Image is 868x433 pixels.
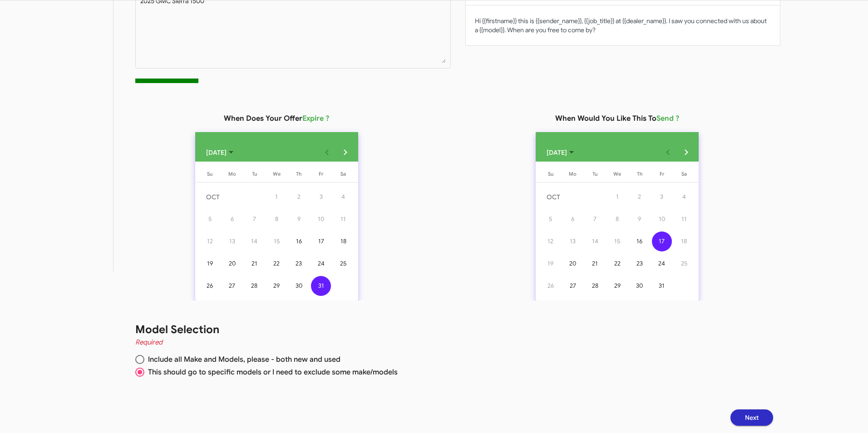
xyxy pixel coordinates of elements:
[332,252,355,275] button: October 25, 2025
[681,171,687,177] span: Sa
[135,322,759,337] h1: Model Selection
[562,208,584,230] button: October 6, 2025
[673,230,695,252] button: October 18, 2025
[584,275,606,297] button: October 28, 2025
[607,209,627,229] div: 8
[311,276,331,296] div: 31
[289,231,309,251] div: 16
[541,209,561,229] div: 5
[222,276,242,296] div: 27
[628,275,651,297] button: October 30, 2025
[651,252,673,275] button: October 24, 2025
[266,254,286,274] div: 22
[222,209,242,229] div: 6
[266,208,288,230] button: October 8, 2025
[310,230,332,252] button: October 17, 2025
[673,208,695,230] button: October 11, 2025
[228,171,236,177] span: Mo
[336,143,355,162] button: Next month
[221,208,243,230] button: October 6, 2025
[135,337,759,348] h4: Required
[539,275,562,297] button: October 26, 2025
[199,252,221,275] button: October 19, 2025
[651,186,673,208] button: October 3, 2025
[310,252,332,275] button: October 24, 2025
[585,209,605,229] div: 7
[144,355,340,364] span: Include all Make and Models, please - both new and used
[206,144,227,161] span: [DATE]
[541,276,561,296] div: 26
[289,276,309,296] div: 30
[199,208,221,230] button: October 5, 2025
[288,186,310,208] button: October 2, 2025
[266,276,286,296] div: 29
[548,171,553,177] span: Su
[660,171,664,177] span: Fr
[607,254,627,274] div: 22
[273,171,281,177] span: We
[266,186,288,208] button: October 1, 2025
[244,231,264,251] div: 14
[266,230,288,252] button: October 15, 2025
[630,209,650,229] div: 9
[311,254,331,274] div: 24
[310,208,332,230] button: October 10, 2025
[539,186,606,208] td: OCT
[311,187,331,207] div: 3
[630,187,650,207] div: 2
[547,144,567,161] span: [DATE]
[200,209,220,229] div: 5
[651,230,673,252] button: October 17, 2025
[585,254,605,274] div: 21
[652,187,672,207] div: 3
[673,186,695,208] button: October 4, 2025
[563,254,583,274] div: 20
[302,114,329,123] span: Expire ?
[674,254,694,274] div: 25
[266,252,288,275] button: October 22, 2025
[539,143,581,162] button: Choose month and year
[674,209,694,229] div: 11
[224,112,329,125] h3: When Does Your Offer
[585,276,605,296] div: 28
[222,254,242,274] div: 20
[221,230,243,252] button: October 13, 2025
[562,252,584,275] button: October 20, 2025
[606,230,628,252] button: October 15, 2025
[289,187,309,207] div: 2
[628,186,651,208] button: October 2, 2025
[340,171,346,177] span: Sa
[332,230,355,252] button: October 18, 2025
[243,230,266,252] button: October 14, 2025
[585,231,605,251] div: 14
[310,275,332,297] button: October 31, 2025
[606,275,628,297] button: October 29, 2025
[637,171,642,177] span: Th
[652,209,672,229] div: 10
[606,186,628,208] button: October 1, 2025
[252,171,257,177] span: Tu
[652,254,672,274] div: 24
[289,209,309,229] div: 9
[199,230,221,252] button: October 12, 2025
[628,208,651,230] button: October 9, 2025
[613,171,621,177] span: We
[652,231,672,251] div: 17
[659,143,677,162] button: Previous month
[243,208,266,230] button: October 7, 2025
[288,252,310,275] button: October 23, 2025
[584,252,606,275] button: October 21, 2025
[652,276,672,296] div: 31
[333,231,353,251] div: 18
[562,230,584,252] button: October 13, 2025
[221,252,243,275] button: October 20, 2025
[539,208,562,230] button: October 5, 2025
[244,276,264,296] div: 28
[333,254,353,274] div: 25
[144,368,398,377] span: This should go to specific models or I need to exclude some make/models
[607,231,627,251] div: 15
[563,231,583,251] div: 13
[288,230,310,252] button: October 16, 2025
[606,252,628,275] button: October 22, 2025
[199,275,221,297] button: October 26, 2025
